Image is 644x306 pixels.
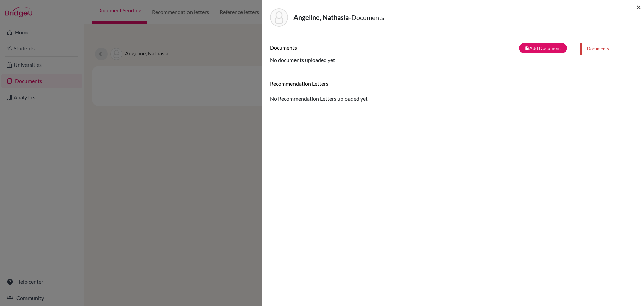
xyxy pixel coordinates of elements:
[293,13,349,21] strong: Angeline, Nathasia
[519,43,567,53] button: note_addAdd Document
[636,3,641,11] button: Close
[270,80,572,87] h6: Recommendation Letters
[270,80,572,103] div: No Recommendation Letters uploaded yet
[270,43,572,64] div: No documents uploaded yet
[636,2,641,12] span: ×
[580,43,644,55] a: Documents
[525,46,529,51] i: note_add
[270,44,421,51] h6: Documents
[349,13,384,21] span: - Documents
